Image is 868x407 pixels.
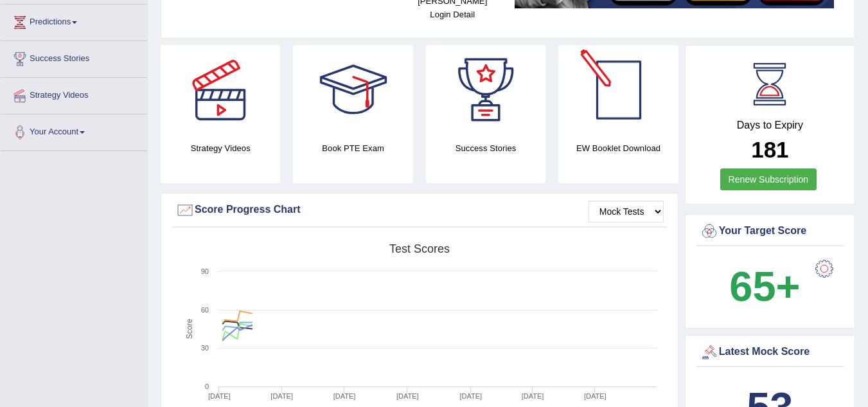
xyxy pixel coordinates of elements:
div: Score Progress Chart [175,201,664,220]
a: Your Account [1,114,147,147]
tspan: [DATE] [208,392,231,400]
h4: Book PTE Exam [293,141,412,155]
tspan: [DATE] [396,392,419,400]
tspan: Test scores [389,242,450,255]
h4: Days to Expiry [700,120,840,131]
h4: Strategy Videos [161,141,280,155]
a: Success Stories [1,41,147,73]
a: Predictions [1,5,147,37]
text: 60 [201,306,209,314]
text: 90 [201,267,209,275]
tspan: [DATE] [584,392,607,400]
tspan: [DATE] [522,392,544,400]
tspan: Score [185,319,194,339]
text: 30 [201,344,209,352]
div: Latest Mock Score [700,343,840,362]
a: Strategy Videos [1,78,147,110]
text: 0 [205,383,209,390]
tspan: [DATE] [459,392,482,400]
b: 181 [751,137,788,162]
a: Renew Subscription [720,168,817,190]
div: Your Target Score [700,222,840,241]
h4: Success Stories [426,141,545,155]
b: 65+ [729,263,800,310]
tspan: [DATE] [270,392,293,400]
h4: EW Booklet Download [558,141,678,155]
tspan: [DATE] [333,392,356,400]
